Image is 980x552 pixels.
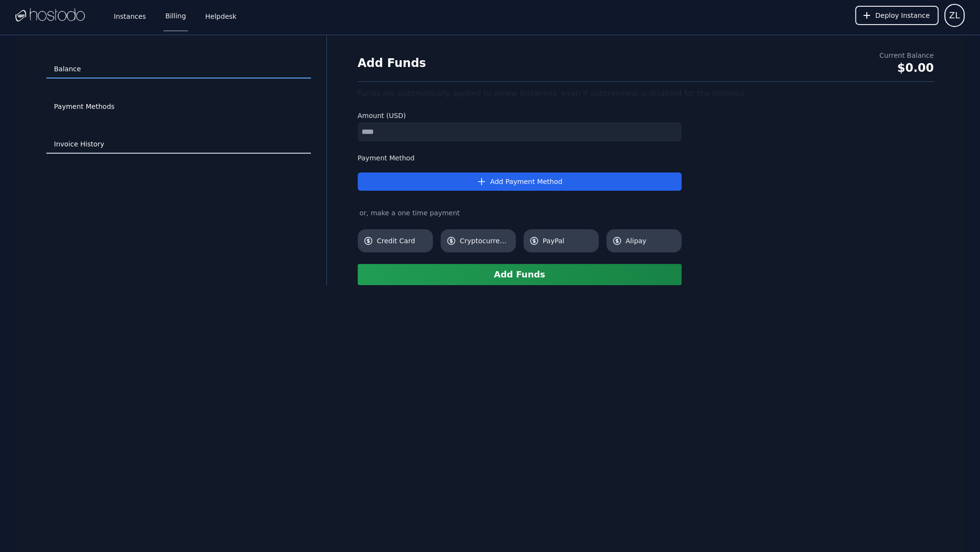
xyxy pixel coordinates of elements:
img: Logo [15,8,85,23]
span: Alipay [626,236,676,246]
div: $0.00 [879,60,934,76]
span: Cryptocurrency [460,236,510,246]
label: Amount (USD) [358,111,682,120]
button: Add Payment Method [358,172,682,191]
button: User menu [944,4,965,27]
a: Payment Methods [46,98,311,116]
div: Funds are automatically applied to renew instances, even if autorenewal is disabled for the insta... [358,88,934,99]
span: Credit Card [377,236,427,246]
span: Deploy Instance [875,11,930,20]
button: Add Funds [358,264,682,285]
button: Deploy Instance [855,6,939,25]
span: PayPal [543,236,593,246]
label: Payment Method [358,153,682,163]
div: or, make a one time payment [358,208,682,218]
a: Invoice History [46,135,311,154]
span: ZL [949,9,960,22]
a: Balance [46,60,311,79]
div: Current Balance [879,51,934,60]
h1: Add Funds [358,55,426,71]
